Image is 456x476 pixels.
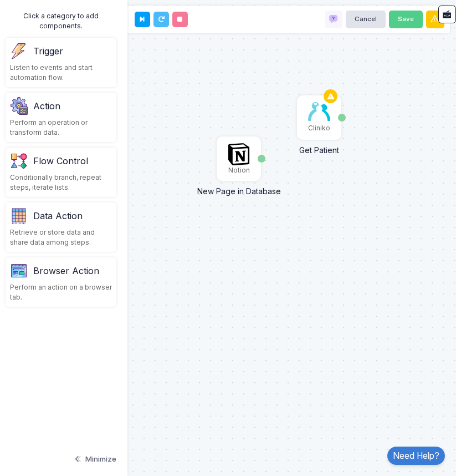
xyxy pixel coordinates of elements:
[308,102,330,121] img: cliniko.jpg
[10,262,28,280] img: category-v1.png
[426,11,444,28] button: Warnings
[387,447,445,465] a: Need Help?
[10,118,112,138] div: Perform an operation or transform data.
[228,143,250,165] img: notion.svg
[10,42,28,60] img: trigger.png
[10,207,28,225] img: category.png
[10,63,112,83] div: Listen to events and start automation flow.
[10,97,28,115] img: settings.png
[33,209,83,222] div: Data Action
[228,165,250,175] div: Notion
[33,99,60,113] div: Action
[10,227,112,247] div: Retrieve or store data and share data among steps.
[73,448,116,470] button: Minimize
[33,154,88,168] div: Flow Control
[192,180,286,197] div: New Page in Database
[10,152,28,170] img: flow-v1.png
[308,123,330,133] div: Cliniko
[6,11,116,31] div: Click a category to add components.
[33,44,63,58] div: Trigger
[10,282,112,302] div: Perform an action on a browser tab.
[389,11,423,28] button: Save
[10,173,112,193] div: Conditionally branch, repeat steps, iterate lists.
[33,264,99,277] div: Browser Action
[346,11,386,28] button: Cancel
[272,139,366,156] div: Get Patient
